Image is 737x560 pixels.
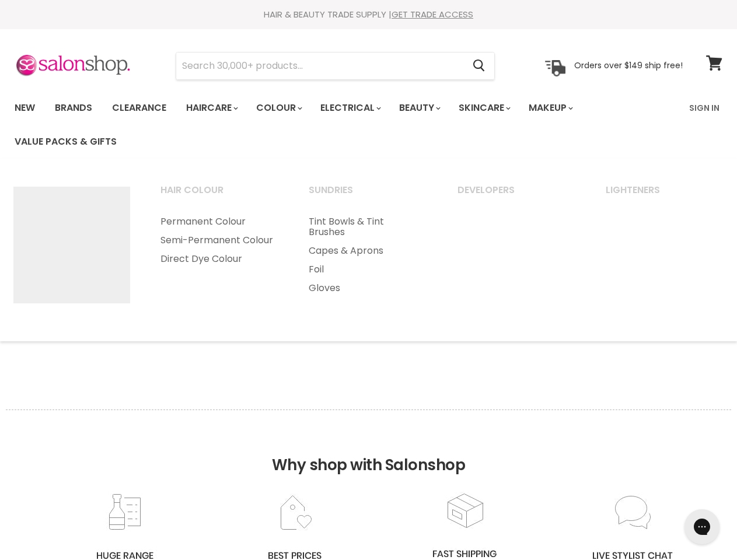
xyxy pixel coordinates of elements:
a: Beauty [390,96,448,120]
iframe: Gorgias live chat messenger [679,505,725,548]
a: Foil [294,260,440,279]
a: Sundries [294,181,440,210]
a: Haircare [177,96,245,120]
a: Makeup [520,96,580,120]
ul: Main menu [146,212,292,268]
a: Electrical [312,96,388,120]
button: Search [463,52,494,79]
form: Product [176,52,495,80]
a: Capes & Aprons [294,242,440,260]
a: Permanent Colour [146,212,292,231]
a: Sign In [682,96,726,120]
a: Developers [443,181,589,210]
p: Orders over $149 ship free! [574,60,683,71]
a: Skincare [450,96,518,120]
a: Brands [46,96,101,120]
ul: Main menu [6,91,682,159]
a: New [6,96,44,120]
a: Lighteners [591,181,737,210]
a: Value Packs & Gifts [6,129,125,154]
a: Gloves [294,279,440,297]
a: Colour [247,96,309,120]
ul: Main menu [294,212,440,297]
a: GET TRADE ACCESS [392,8,473,20]
input: Search [176,52,463,79]
a: Clearance [103,96,175,120]
a: Tint Bowls & Tint Brushes [294,212,440,242]
a: Hair Colour [146,181,292,210]
a: Direct Dye Colour [146,250,292,268]
a: Semi-Permanent Colour [146,231,292,250]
